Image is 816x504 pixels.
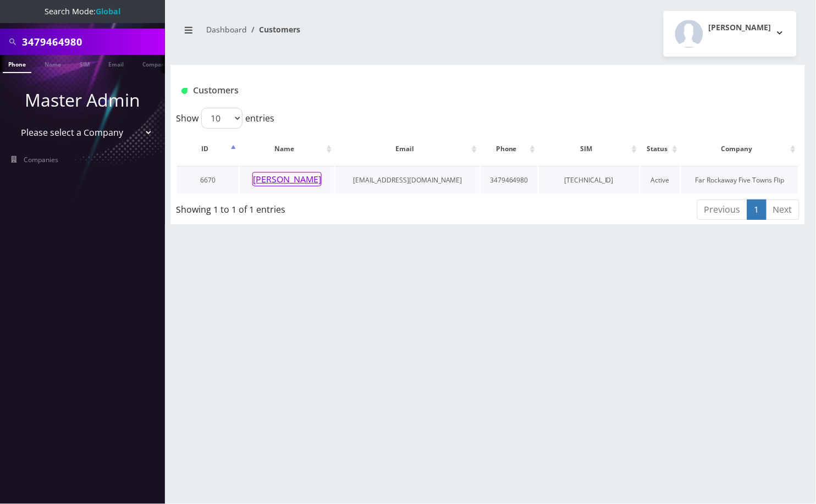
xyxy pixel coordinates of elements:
a: Phone [3,55,31,73]
a: Dashboard [206,24,247,35]
th: Status: activate to sort column ascending [641,133,680,165]
th: ID: activate to sort column descending [177,133,239,165]
th: Name: activate to sort column ascending [240,133,335,165]
h2: [PERSON_NAME] [709,23,771,32]
th: Company: activate to sort column ascending [681,133,798,165]
td: 6670 [177,166,239,194]
th: Email: activate to sort column ascending [335,133,479,165]
strong: Global [96,6,120,16]
th: SIM: activate to sort column ascending [539,133,639,165]
a: Name [39,55,67,72]
button: [PERSON_NAME] [252,172,322,186]
a: SIM [74,55,95,72]
td: Far Rockaway Five Towns Flip [681,166,798,194]
h1: Customers [181,85,689,96]
nav: breadcrumb [179,18,479,49]
span: Companies [24,155,59,164]
td: [TECHNICAL_ID] [539,166,639,194]
a: Next [766,200,800,220]
a: Email [103,55,129,72]
a: Previous [697,200,748,220]
a: Company [137,55,174,72]
label: Show entries [176,108,274,129]
th: Phone: activate to sort column ascending [481,133,537,165]
td: [EMAIL_ADDRESS][DOMAIN_NAME] [335,166,479,194]
select: Showentries [201,108,242,129]
input: Search All Companies [22,31,162,52]
div: Showing 1 to 1 of 1 entries [176,198,428,216]
td: Active [641,166,680,194]
td: 3479464980 [481,166,537,194]
button: [PERSON_NAME] [664,11,797,57]
li: Customers [247,24,300,35]
span: Search Mode: [45,6,120,16]
a: 1 [747,200,767,220]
